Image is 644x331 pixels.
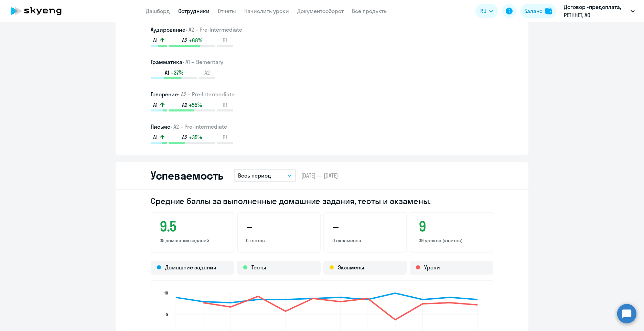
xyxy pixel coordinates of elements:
[234,169,296,182] button: Весь период
[223,36,227,44] span: B1
[182,58,223,65] span: • A1 – Elementary
[185,26,242,33] span: • A2 – Pre-Intermediate
[153,36,158,44] span: A1
[410,261,493,275] div: Уроки
[146,8,170,14] a: Дашборд
[151,122,493,131] h3: Письмо
[182,36,187,44] span: A2
[246,237,312,244] p: 0 тестов
[151,58,493,66] h3: Грамматика
[151,195,493,206] h2: Средние баллы за выполненные домашние задания, тесты и экзамены.
[475,4,498,18] button: RU
[545,8,552,14] img: balance
[560,3,638,19] button: Договор -предоплата, РЕТННЕТ, АО
[520,4,556,18] button: Балансbalance
[151,169,223,182] h2: Успеваемость
[332,218,398,235] h3: –
[524,7,543,15] div: Баланс
[419,218,484,235] h3: 9
[151,25,493,34] h3: Аудирование
[204,69,210,76] span: A2
[223,134,227,141] span: B1
[178,91,235,98] span: • A2 – Pre-Intermediate
[166,312,168,317] text: 8
[301,172,338,179] span: [DATE] — [DATE]
[480,7,486,15] span: RU
[244,8,289,14] a: Начислить уроки
[160,218,225,235] h3: 9.5
[153,101,158,109] span: A1
[170,123,227,130] span: • A2 – Pre-Intermediate
[218,8,236,14] a: Отчеты
[419,237,484,244] p: 39 уроков (юнитов)
[332,237,398,244] p: 0 экзаменов
[171,69,183,76] span: +37%
[160,237,225,244] p: 35 домашних заданий
[182,101,187,109] span: A2
[153,134,158,141] span: A1
[238,171,271,180] p: Весь период
[323,261,407,275] div: Экзамены
[237,261,321,275] div: Тесты
[246,218,312,235] h3: –
[182,134,187,141] span: A2
[189,134,202,141] span: +35%
[164,290,168,296] text: 10
[151,90,493,98] h3: Говорение
[297,8,344,14] a: Документооборот
[223,101,227,109] span: B1
[352,8,388,14] a: Все продукты
[189,36,202,44] span: +68%
[165,69,169,76] span: A1
[178,8,210,14] a: Сотрудники
[564,3,628,19] p: Договор -предоплата, РЕТННЕТ, АО
[189,101,202,109] span: +55%
[151,261,234,275] div: Домашние задания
